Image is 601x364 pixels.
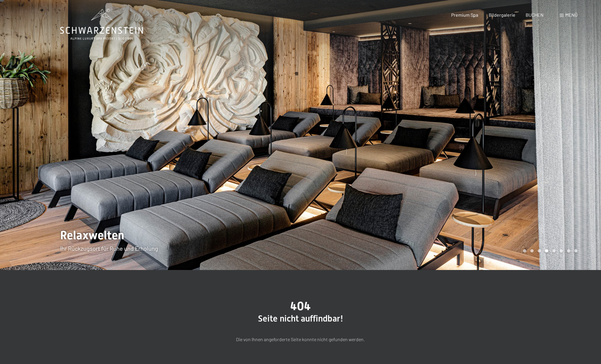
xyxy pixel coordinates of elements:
span: 404 [290,299,311,313]
span: Seite nicht auffindbar! [258,313,343,324]
a: BUCHEN [526,12,544,18]
div: Carousel Page 5 [552,249,556,252]
div: Carousel Page 2 [530,249,534,252]
div: Carousel Page 7 [567,249,570,252]
div: Carousel Page 6 [560,249,563,252]
div: Carousel Page 1 [523,249,526,252]
p: Die von Ihnen angeforderte Seite konnte nicht gefunden werden. [154,336,447,343]
div: Carousel Page 4 (Current Slide) [545,249,548,252]
a: Premium Spa [451,12,478,18]
a: Bildergalerie [489,12,515,18]
span: Menü [565,12,578,18]
div: Carousel Page 3 [538,249,541,252]
div: Carousel Pagination [521,249,578,252]
div: Carousel Page 8 [574,249,578,252]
